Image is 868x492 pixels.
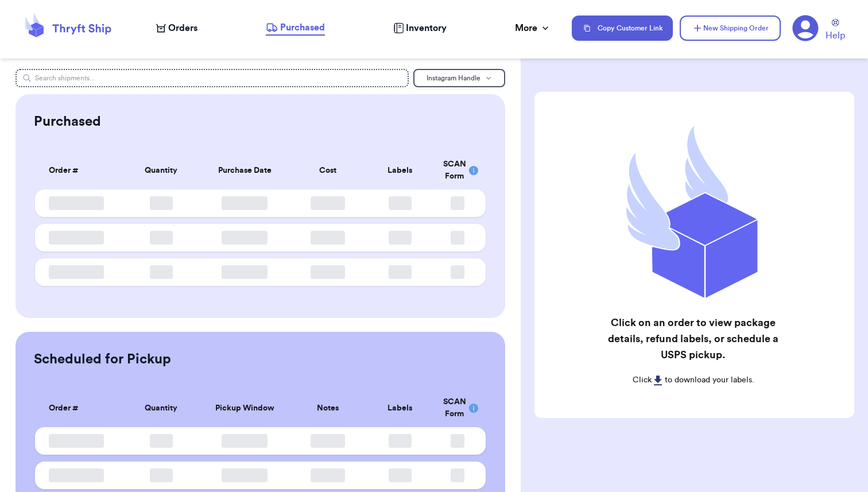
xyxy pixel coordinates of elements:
[197,389,292,427] th: Pickup Window
[125,389,197,427] th: Quantity
[168,21,197,35] span: Orders
[266,21,325,36] a: Purchased
[280,21,325,34] span: Purchased
[197,152,292,189] th: Purchase Date
[572,16,673,41] button: Copy Customer Link
[393,21,447,35] a: Inventory
[125,152,197,189] th: Quantity
[826,19,845,42] a: Help
[15,69,409,87] input: Search shipments...
[603,315,782,363] h2: Click on an order to view package details, refund labels, or schedule a USPS pickup.
[427,75,480,82] span: Instagram Handle
[35,152,125,189] th: Order #
[515,21,551,35] div: More
[34,350,171,369] h2: Scheduled for Pickup
[364,152,436,189] th: Labels
[35,389,125,427] th: Order #
[156,21,197,35] a: Orders
[603,374,782,386] p: Click to download your labels.
[680,16,781,41] button: New Shipping Order
[413,69,505,87] button: Instagram Handle
[34,113,101,131] h2: Purchased
[292,152,365,189] th: Cost
[443,396,472,420] div: SCAN Form
[406,21,447,35] span: Inventory
[292,389,365,427] th: Notes
[364,389,436,427] th: Labels
[443,158,472,183] div: SCAN Form
[826,29,845,42] span: Help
